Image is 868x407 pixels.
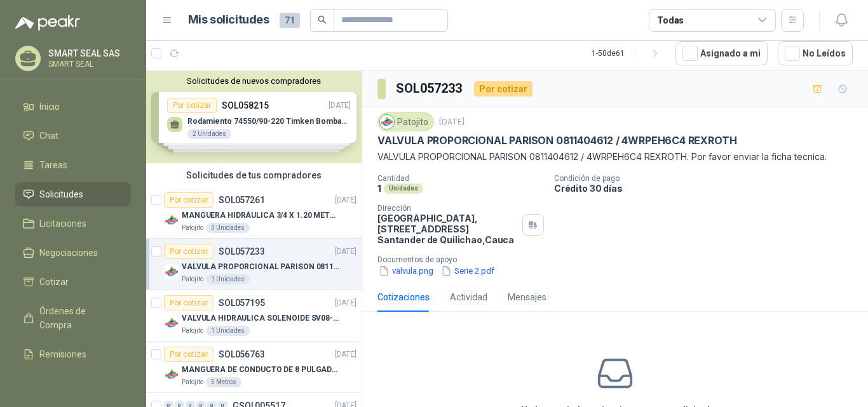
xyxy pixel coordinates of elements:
[219,298,265,307] p: SOL057195
[15,211,131,236] a: Licitaciones
[335,246,356,258] p: [DATE]
[15,95,131,119] a: Inicio
[39,187,83,201] span: Solicitudes
[15,124,131,148] a: Chat
[377,183,381,194] p: 1
[164,295,214,310] div: Por cotizar
[15,241,131,265] a: Negociaciones
[335,349,356,361] p: [DATE]
[377,112,434,131] div: Patojito
[508,290,546,304] div: Mensajes
[15,342,131,366] a: Remisiones
[48,49,128,58] p: SMART SEAL SAS
[377,290,430,304] div: Cotizaciones
[48,60,128,68] p: SMART SEAL
[146,290,362,342] a: Por cotizarSOL057195[DATE] Company LogoVALVULA HIDRAULICA SOLENOIDE SV08-20 REF : SV08-3B-N-24DC-...
[377,150,853,164] p: VALVULA PROPORCIONAL PARISON 0811404612 / 4WRPEH6C4 REXROTH. Por favor enviar la ficha tecnica.
[206,377,241,387] div: 5 Metros
[439,116,465,128] p: [DATE]
[377,213,517,245] p: [GEOGRAPHIC_DATA], [STREET_ADDRESS] Santander de Quilichao , Cauca
[39,129,58,143] span: Chat
[554,174,863,183] p: Condición de pago
[164,367,179,382] img: Company Logo
[146,71,362,163] div: Solicitudes de nuevos compradoresPor cotizarSOL058215[DATE] Rodamiento 74550/90-220 Timken BombaV...
[450,290,487,304] div: Actividad
[15,371,131,396] a: Configuración
[219,247,265,256] p: SOL057233
[219,350,265,359] p: SOL056763
[15,153,131,177] a: Tareas
[384,183,423,194] div: Unidades
[15,299,131,337] a: Órdenes de Compra
[164,213,179,228] img: Company Logo
[474,81,532,97] div: Por cotizar
[182,274,203,284] p: Patojito
[778,41,853,65] button: No Leídos
[377,264,435,277] button: valvula.png
[39,275,69,289] span: Cotizar
[164,264,179,279] img: Company Logo
[15,15,80,30] img: Logo peakr
[440,264,496,277] button: Serie 2.pdf
[206,326,250,336] div: 1 Unidades
[151,76,356,86] button: Solicitudes de nuevos compradores
[164,347,214,362] div: Por cotizar
[318,15,327,24] span: search
[39,100,60,114] span: Inicio
[592,43,665,63] div: 1 - 50 de 61
[182,312,340,324] p: VALVULA HIDRAULICA SOLENOIDE SV08-20 REF : SV08-3B-N-24DC-DG NORMALMENTE CERRADA
[146,342,362,393] a: Por cotizarSOL056763[DATE] Company LogoMANGUERA DE CONDUCTO DE 8 PULGADAS DE ALAMBRE DE ACERO PUP...
[377,134,736,147] p: VALVULA PROPORCIONAL PARISON 0811404612 / 4WRPEH6C4 REXROTH
[182,377,203,387] p: Patojito
[146,187,362,239] a: Por cotizarSOL057261[DATE] Company LogoMANGUERA HIDRÁULICA 3/4 X 1.20 METROS DE LONGITUD HR-HR-AC...
[39,304,119,332] span: Órdenes de Compra
[396,79,464,98] h3: SOL057233
[188,11,269,29] h1: Mis solicitudes
[164,244,214,259] div: Por cotizar
[377,174,544,183] p: Cantidad
[182,223,203,233] p: Patojito
[182,326,203,336] p: Patojito
[39,246,98,260] span: Negociaciones
[15,182,131,206] a: Solicitudes
[15,270,131,294] a: Cotizar
[182,364,340,376] p: MANGUERA DE CONDUCTO DE 8 PULGADAS DE ALAMBRE DE ACERO PU
[146,239,362,290] a: Por cotizarSOL057233[DATE] Company LogoVALVULA PROPORCIONAL PARISON 0811404612 / 4WRPEH6C4 REXROT...
[657,13,684,27] div: Todas
[146,163,362,187] div: Solicitudes de tus compradores
[39,217,86,230] span: Licitaciones
[377,255,863,264] p: Documentos de apoyo
[39,347,86,361] span: Remisiones
[39,158,67,172] span: Tareas
[554,183,863,194] p: Crédito 30 días
[164,316,179,331] img: Company Logo
[380,115,394,129] img: Company Logo
[206,223,250,233] div: 3 Unidades
[280,13,300,28] span: 71
[206,274,250,284] div: 1 Unidades
[675,41,768,65] button: Asignado a mi
[335,194,356,206] p: [DATE]
[164,192,214,208] div: Por cotizar
[219,196,265,204] p: SOL057261
[182,210,340,222] p: MANGUERA HIDRÁULICA 3/4 X 1.20 METROS DE LONGITUD HR-HR-ACOPLADA
[377,204,517,213] p: Dirección
[182,261,340,273] p: VALVULA PROPORCIONAL PARISON 0811404612 / 4WRPEH6C4 REXROTH
[335,297,356,309] p: [DATE]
